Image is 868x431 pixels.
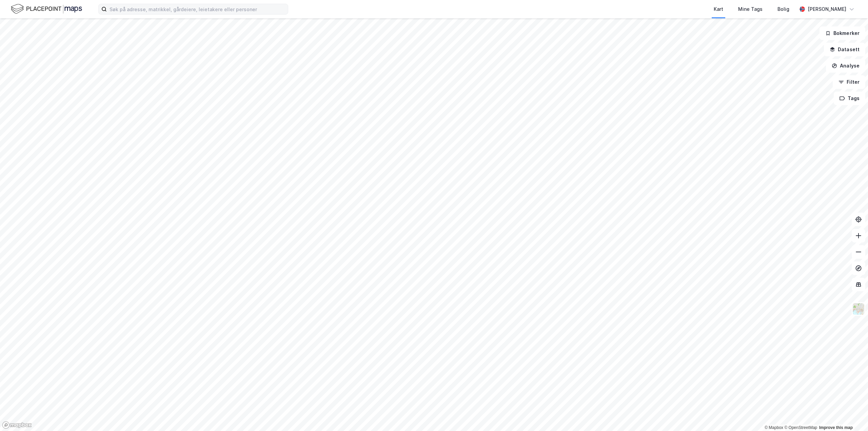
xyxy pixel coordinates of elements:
div: [PERSON_NAME] [808,5,846,13]
input: Søk på adresse, matrikkel, gårdeiere, leietakere eller personer [107,4,288,14]
div: Mine Tags [738,5,763,13]
div: Kart [714,5,723,13]
img: logo.f888ab2527a4732fd821a326f86c7f29.svg [11,3,82,15]
iframe: Chat Widget [834,398,868,431]
div: Bolig [777,5,789,13]
div: Kontrollprogram for chat [834,398,868,431]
